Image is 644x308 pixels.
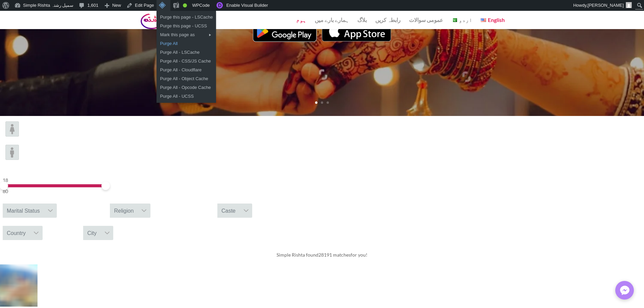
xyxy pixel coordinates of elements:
div: Good [183,3,187,7]
a: 3 [327,101,329,104]
a: 2 [321,101,323,104]
span: Simple Rishta found for you! [277,252,367,258]
a: Purge All - CSS/JS Cache [157,57,216,66]
a: English [481,18,505,29]
div: Caste [217,204,240,218]
span: اردو [459,17,472,23]
a: Purge All - Object Cache [157,74,216,83]
a: عمومی سوالات [409,18,443,29]
div: 80 [3,187,105,195]
a: Purge this page - UCSS [157,22,216,30]
img: Google Play [253,21,317,42]
div: Religion [110,204,138,218]
div: Country [3,226,30,240]
a: اردو [452,18,472,29]
div: Marital Status [3,204,44,218]
a: Purge All [157,39,216,48]
div: Mark this page as [157,30,216,39]
a: Purge All - Opcode Cache [157,83,216,92]
img: Messenger [618,284,631,297]
a: Purge All - UCSS [157,92,216,101]
a: 1 [315,101,317,104]
a: Purge this page - LSCache [157,13,216,22]
span: 28191 matches [318,252,351,258]
span: English [488,17,505,23]
span: [PERSON_NAME] [588,3,624,8]
a: Purge All - Cloudflare [157,66,216,74]
a: بلاگ [357,18,367,29]
div: City [83,226,101,240]
img: Simple Rishta سمپل رشتہ [141,11,178,29]
div: 18 [3,176,105,184]
a: ہمارے بارے میں [315,18,349,29]
a: رابطہ کریں [375,18,401,29]
a: Purge All - LSCache [157,48,216,57]
a: ہوم [296,18,306,29]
